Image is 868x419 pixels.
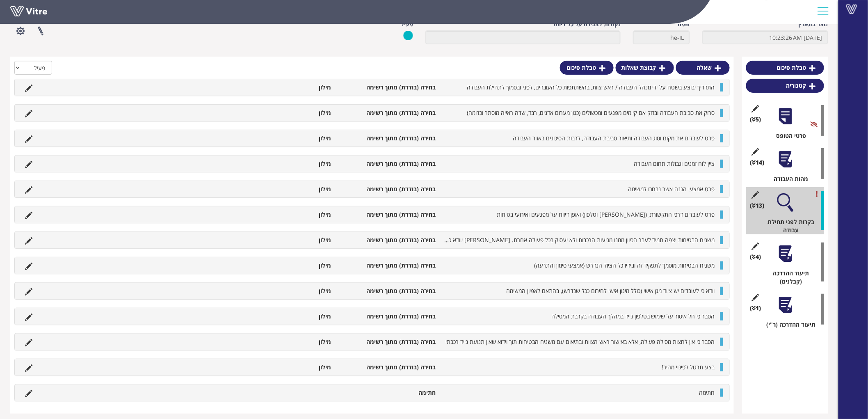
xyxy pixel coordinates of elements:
[231,160,335,168] li: מילון
[750,158,765,167] span: (14 )
[231,236,335,244] li: מילון
[467,109,715,117] span: סרוק את סביבת העבודה ובדוק אם קיימים מפגעים ומכשולים (כגון מערום אדנים, רבד, שדה ראייה מוסתר וכדומה)
[445,338,715,346] span: הסבר כי אין לחצות מסילה פעילה, אלא באישור ראש הצוות ובתיאום עם משגיח הבטיחות תוך וידוא שאין תנועת...
[534,261,715,269] span: משגיח הבטיחות מוסמך לתפקיד זה ובידיו כל הציוד הנדרש (אמצעי סימון והתרעה)
[752,132,824,140] div: פרטי הטופס
[554,20,621,28] label: נקודות לצבירה על כל דיווח
[231,83,335,92] li: מילון
[231,261,335,270] li: מילון
[752,321,824,329] div: תיעוד ההדרכה (ר"י)
[634,160,715,167] span: ציין לוח זמנים וגבולות תחום העבודה
[628,185,715,193] span: פרט אמצעי הגנה אשר נבחרו למשימה
[513,134,715,142] span: פרט לעובדים את מקום וסוג העבודה ותיאור סביבת העבודה, לרבות הסיכונים באזור העבודה
[750,115,761,124] span: (5 )
[616,61,674,75] a: קבוצת שאלות
[231,312,335,321] li: מילון
[676,61,730,75] a: שאלה
[560,61,614,75] a: טבלת סיכום
[335,134,440,142] li: בחירה (בודדת) מתוך רשימה
[335,185,440,193] li: בחירה (בודדת) מתוך רשימה
[231,211,335,219] li: מילון
[183,236,715,244] span: משגיח הבטיחות יצפה תמיד לעבר הכיוון ממנו מגיעות הרכבות ולא יעסוק בכל פעולה אחרת. [PERSON_NAME] יו...
[401,20,413,28] label: פעיל
[335,287,440,295] li: בחירה (בודדת) מתוך רשימה
[335,312,440,321] li: בחירה (בודדת) מתוך רשימה
[231,338,335,346] li: מילון
[335,338,440,346] li: בחירה (בודדת) מתוך רשימה
[797,20,828,28] label: נוצר בתאריך
[231,185,335,193] li: מילון
[497,211,715,218] span: פרט לעובדים דרכי התקשורת, ([PERSON_NAME] וטלפון) ואופן דיווח על מפגעים ואירועי בטיחות
[335,363,440,371] li: בחירה (בודדת) מתוך רשימה
[750,304,761,312] span: (1 )
[678,20,690,28] label: שפה
[551,312,715,320] span: הסבר כי חל איסור על שימוש בטלפון נייד במהלך העבודה בקרבת המסילה
[467,83,715,91] span: התדריך יבוצע בשטח על ידי מנהל העבודה / ראש צוות, בהשתתפות כל העובדים, לפני ובסמוך לתחילת העבודה
[506,287,715,295] span: וודא כי לעובדים יש ציוד מגן אישי (כולל מיגון אישי לחירום ככל שנדרש), בהתאם לאפיון המשימה
[231,134,335,142] li: מילון
[335,236,440,244] li: בחירה (בודדת) מתוך רשימה
[335,261,440,270] li: בחירה (בודדת) מתוך רשימה
[231,287,335,295] li: מילון
[231,109,335,117] li: מילון
[403,30,413,41] img: yes
[750,253,761,261] span: (4 )
[752,175,824,183] div: מהות העבודה
[746,79,824,93] a: קטגוריה
[662,363,715,371] span: בצע תרגול לפינוי מהיר!
[231,363,335,371] li: מילון
[335,83,440,92] li: בחירה (בודדת) מתוך רשימה
[699,389,715,396] span: חתימה
[335,389,440,397] li: חתימה
[752,218,824,234] div: בקרות לפני תחילת עבודה
[335,160,440,168] li: בחירה (בודדת) מתוך רשימה
[750,201,765,210] span: (13 )
[752,269,824,286] div: תיעוד ההדרכה (קבלנים)
[335,109,440,117] li: בחירה (בודדת) מתוך רשימה
[746,61,824,75] a: טבלת סיכום
[335,211,440,219] li: בחירה (בודדת) מתוך רשימה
